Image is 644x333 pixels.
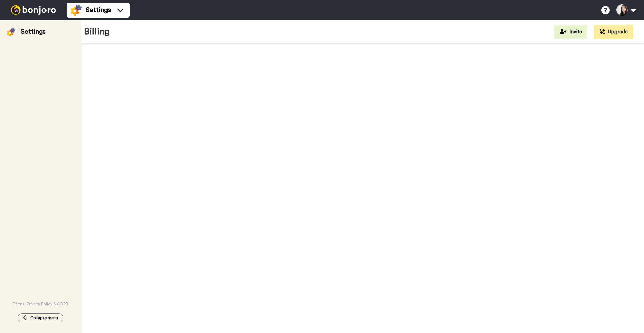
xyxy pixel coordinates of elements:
[18,313,63,322] button: Collapse menu
[7,28,15,36] img: settings-colored.svg
[594,25,633,39] button: Upgrade
[86,5,111,15] span: Settings
[554,25,587,39] button: Invite
[30,315,58,321] span: Collapse menu
[8,5,59,15] img: bj-logo-header-white.svg
[71,5,82,16] img: settings-colored.svg
[21,27,46,36] div: Settings
[84,27,110,37] h1: Billing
